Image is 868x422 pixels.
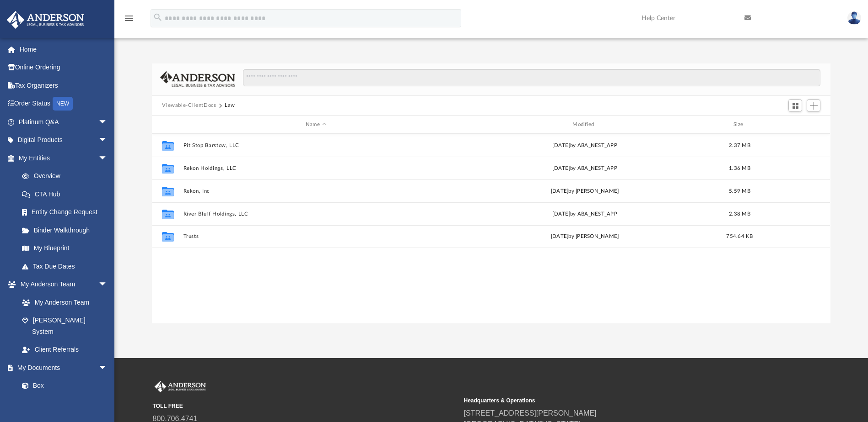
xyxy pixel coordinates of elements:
[153,381,208,393] img: Anderson Advisors Platinum Portal
[722,121,758,129] div: Size
[183,165,448,171] button: Rekon Holdings, LLC
[243,69,820,86] input: Search files and folders
[13,257,121,275] a: Tax Due Dates
[153,12,163,22] i: search
[729,189,750,194] span: 5.59 MB
[124,13,135,24] i: menu
[6,95,121,113] a: Order StatusNEW
[98,275,117,294] span: arrow_drop_down
[13,221,121,239] a: Binder Walkthrough
[453,142,717,150] div: [DATE] by ABA_NEST_APP
[762,121,826,129] div: id
[6,58,121,77] a: Online Ordering
[13,239,117,258] a: My Blueprint
[729,143,750,148] span: 2.37 MB
[183,211,448,217] button: River Bluff Holdings, LLC
[13,341,117,359] a: Client Referrals
[13,377,112,395] a: Box
[452,121,717,129] div: Modified
[124,17,135,24] a: menu
[6,131,121,149] a: Digital Productsarrow_drop_down
[98,131,117,150] span: arrow_drop_down
[727,234,753,239] span: 754.64 KB
[464,396,769,405] small: Headquarters & Operations
[13,311,117,341] a: [PERSON_NAME] System
[6,40,121,58] a: Home
[453,233,717,241] div: [DATE] by [PERSON_NAME]
[729,166,750,171] span: 1.36 MB
[6,76,121,95] a: Tax Organizers
[453,164,717,173] div: [DATE] by ABA_NEST_APP
[453,210,717,218] div: [DATE] by ABA_NEST_APP
[53,97,73,111] div: NEW
[183,142,448,148] button: Pit Stop Barstow, LLC
[98,149,117,168] span: arrow_drop_down
[183,234,448,240] button: Trusts
[225,101,235,110] button: Law
[807,99,820,112] button: Add
[98,359,117,377] span: arrow_drop_down
[453,187,717,195] div: [DATE] by [PERSON_NAME]
[162,101,216,110] button: Viewable-ClientDocs
[183,121,448,129] div: Name
[6,113,121,131] a: Platinum Q&Aarrow_drop_down
[788,99,802,112] button: Switch to Grid View
[152,134,830,323] div: grid
[13,167,121,185] a: Overview
[13,293,112,311] a: My Anderson Team
[6,359,117,377] a: My Documentsarrow_drop_down
[13,185,121,203] a: CTA Hub
[183,188,448,194] button: Rekon, Inc
[156,121,179,129] div: id
[6,275,117,294] a: My Anderson Teamarrow_drop_down
[13,203,121,222] a: Entity Change Request
[98,113,117,132] span: arrow_drop_down
[464,409,597,417] a: [STREET_ADDRESS][PERSON_NAME]
[153,402,458,410] small: TOLL FREE
[6,149,121,167] a: My Entitiesarrow_drop_down
[729,211,750,216] span: 2.38 MB
[847,11,861,25] img: User Pic
[4,11,87,29] img: Anderson Advisors Platinum Portal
